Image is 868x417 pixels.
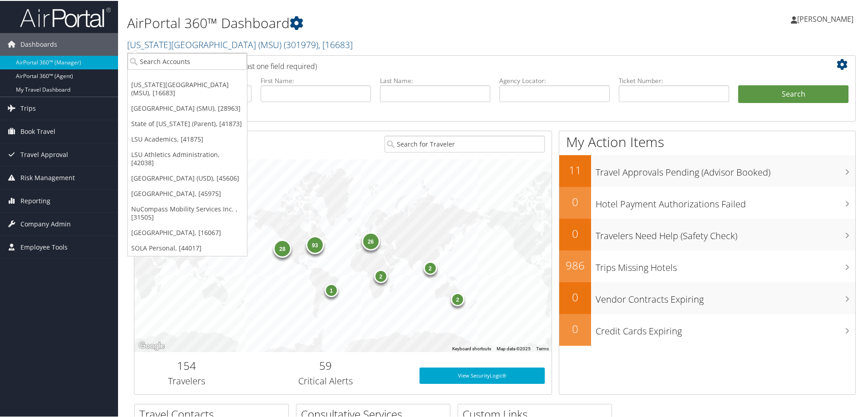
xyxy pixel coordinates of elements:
[20,166,75,188] span: Risk Management
[559,281,855,313] a: 0Vendor Contracts Expiring
[559,154,855,186] a: 11Travel Approvals Pending (Advisor Booked)
[137,339,167,351] img: Google
[141,56,789,72] h2: Airtinerary Lookup
[559,132,855,151] h1: My Action Items
[559,289,591,304] h2: 0
[20,142,68,165] span: Travel Approval
[128,240,247,255] a: SOLA Personal, [44017]
[559,250,855,281] a: 986Trips Missing Hotels
[128,170,247,185] a: [GEOGRAPHIC_DATA] (USD), [45606]
[128,76,247,100] a: [US_STATE][GEOGRAPHIC_DATA] (MSU), [16683]
[596,192,855,210] h3: Hotel Payment Authorizations Failed
[559,218,855,250] a: 0Travelers Need Help (Safety Check)
[559,320,591,336] h2: 0
[497,345,531,350] span: Map data ©2025
[596,288,855,305] h3: Vendor Contracts Expiring
[325,283,338,296] div: 1
[127,38,353,50] a: [US_STATE][GEOGRAPHIC_DATA] (MSU)
[499,75,610,84] label: Agency Locator:
[141,374,232,387] h3: Travelers
[128,100,247,115] a: [GEOGRAPHIC_DATA] (SMU), [28963]
[20,212,71,235] span: Company Admin
[128,131,247,146] a: LSU Academics, [41875]
[423,260,437,274] div: 2
[559,186,855,218] a: 0Hotel Payment Authorizations Failed
[318,38,353,50] span: , [ 16683 ]
[128,201,247,224] a: NuCompass Mobility Services Inc. , [31505]
[246,374,406,387] h3: Critical Alerts
[559,193,591,209] h2: 0
[619,75,729,84] label: Ticket Number:
[246,357,406,373] h2: 59
[738,84,848,103] button: Search
[20,32,57,55] span: Dashboards
[385,135,545,152] input: Search for Traveler
[261,75,371,84] label: First Name:
[20,189,50,211] span: Reporting
[128,115,247,131] a: State of [US_STATE] (Parent), [41873]
[791,5,863,32] a: [PERSON_NAME]
[559,313,855,345] a: 0Credit Cards Expiring
[230,60,317,70] span: (at least one field required)
[536,345,549,350] a: Terms (opens in new tab)
[306,235,324,253] div: 93
[797,13,853,23] span: [PERSON_NAME]
[452,345,491,351] button: Keyboard shortcuts
[141,357,232,373] h2: 154
[380,75,490,84] label: Last Name:
[374,268,387,282] div: 2
[20,119,55,142] span: Book Travel
[596,256,855,273] h3: Trips Missing Hotels
[128,224,247,240] a: [GEOGRAPHIC_DATA], [16067]
[137,339,167,351] a: Open this area in Google Maps (opens a new window)
[596,161,855,178] h3: Travel Approvals Pending (Advisor Booked)
[451,291,464,305] div: 2
[128,146,247,170] a: LSU Athletics Administration, [42038]
[596,224,855,241] h3: Travelers Need Help (Safety Check)
[20,96,36,119] span: Trips
[559,257,591,272] h2: 986
[361,231,380,249] div: 26
[596,319,855,337] h3: Credit Cards Expiring
[128,52,247,69] input: Search Accounts
[20,6,111,27] img: airportal-logo.png
[419,367,545,383] a: View SecurityLogic®
[273,239,291,257] div: 28
[559,225,591,240] h2: 0
[128,185,247,201] a: [GEOGRAPHIC_DATA], [45975]
[127,13,617,32] h1: AirPortal 360™ Dashboard
[559,162,591,177] h2: 11
[284,38,318,50] span: ( 301979 )
[20,235,68,258] span: Employee Tools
